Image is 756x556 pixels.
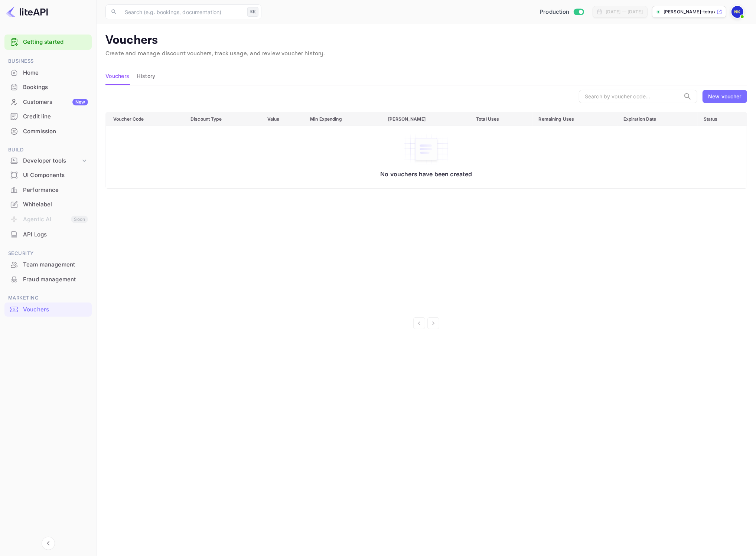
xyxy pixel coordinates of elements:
input: Search by voucher code... [579,90,680,103]
div: Performance [23,186,88,194]
button: Vouchers [105,67,129,85]
a: Vouchers [4,302,92,316]
div: ⌘K [247,7,258,17]
p: [PERSON_NAME]-totrave... [664,9,715,15]
input: Search (e.g. bookings, documentation) [120,4,244,19]
div: UI Components [4,168,92,183]
div: CustomersNew [4,95,92,109]
div: Vouchers [4,302,92,317]
th: Voucher Code [106,112,185,126]
a: Whitelabel [4,197,92,211]
a: API Logs [4,228,92,241]
div: Commission [23,127,88,136]
a: CustomersNew [4,95,92,109]
div: Team management [4,258,92,272]
span: Production [540,8,570,16]
div: Commission [4,124,92,139]
div: Team management [23,261,88,269]
p: No vouchers have been created [113,170,739,178]
nav: pagination navigation [105,317,747,329]
th: [PERSON_NAME] [382,112,470,126]
div: Developer tools [4,154,92,167]
div: Developer tools [23,157,81,165]
div: Bookings [23,83,88,92]
th: Status [698,112,747,126]
div: Bookings [4,80,92,95]
div: Fraud management [4,272,92,287]
div: Credit line [23,112,88,121]
div: Customers [23,98,88,107]
button: Collapse navigation [42,537,55,550]
span: Build [4,146,92,154]
div: Home [4,66,92,80]
img: No vouchers have been created [404,134,449,165]
th: Discount Type [185,112,261,126]
th: Value [261,112,304,126]
a: Home [4,66,92,79]
div: API Logs [4,228,92,242]
span: Business [4,57,92,65]
a: UI Components [4,168,92,182]
th: Remaining Uses [533,112,617,126]
div: [DATE] — [DATE] [606,9,643,15]
th: Expiration Date [617,112,698,126]
p: Vouchers [105,33,747,48]
div: Home [23,69,88,77]
div: New voucher [708,92,742,100]
a: Fraud management [4,272,92,286]
a: Getting started [23,38,88,46]
div: Switch to Sandbox mode [537,8,587,16]
div: New [72,99,88,105]
div: Whitelabel [23,200,88,209]
a: Team management [4,258,92,271]
th: Total Uses [470,112,532,126]
div: Getting started [4,35,92,50]
a: Commission [4,124,92,138]
div: Credit line [4,109,92,124]
button: History [137,67,155,85]
p: Create and manage discount vouchers, track usage, and review voucher history. [105,49,747,58]
div: Fraud management [23,275,88,284]
div: Whitelabel [4,197,92,212]
span: Security [4,249,92,258]
div: Vouchers [23,305,88,314]
div: API Logs [23,230,88,239]
a: Bookings [4,80,92,94]
img: LiteAPI logo [6,6,48,18]
span: Marketing [4,294,92,302]
a: Credit line [4,109,92,123]
th: Min Expending [304,112,382,126]
img: Nikolas Kampas [731,6,743,18]
div: UI Components [23,171,88,180]
a: Performance [4,183,92,197]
